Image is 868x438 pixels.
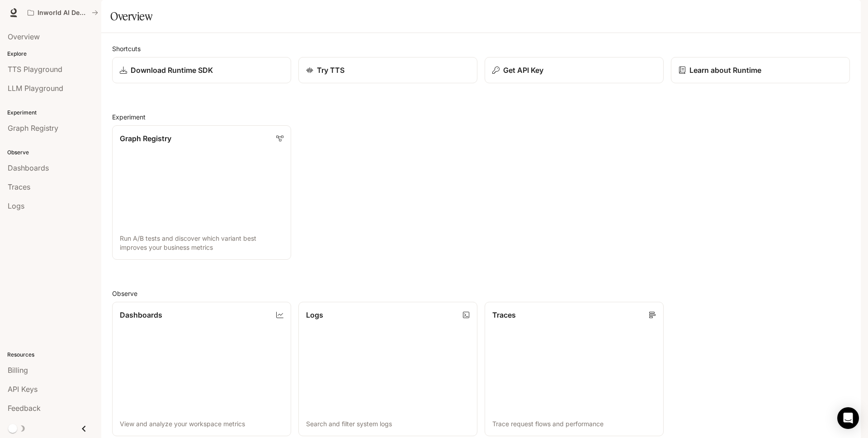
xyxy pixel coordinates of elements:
p: Trace request flows and performance [492,419,656,428]
a: Learn about Runtime [671,57,850,83]
p: Search and filter system logs [306,419,470,428]
p: Inworld AI Demos [38,9,88,17]
button: Get API Key [485,57,664,83]
h1: Overview [110,7,152,25]
p: View and analyze your workspace metrics [120,419,283,428]
p: Learn about Runtime [689,65,761,76]
p: Download Runtime SDK [131,65,213,76]
button: All workspaces [24,4,102,22]
a: Download Runtime SDK [112,57,291,83]
p: Logs [306,309,323,320]
a: DashboardsView and analyze your workspace metrics [112,302,291,436]
p: Dashboards [120,309,162,320]
p: Run A/B tests and discover which variant best improves your business metrics [120,234,283,252]
h2: Shortcuts [112,44,850,53]
h2: Observe [112,289,850,298]
a: Graph RegistryRun A/B tests and discover which variant best improves your business metrics [112,125,291,260]
a: Try TTS [298,57,477,83]
a: LogsSearch and filter system logs [298,302,477,436]
p: Try TTS [317,65,344,76]
p: Get API Key [503,65,543,76]
p: Traces [492,309,516,320]
div: Open Intercom Messenger [837,407,859,429]
p: Graph Registry [120,133,171,144]
h2: Experiment [112,112,850,122]
a: TracesTrace request flows and performance [485,302,664,436]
